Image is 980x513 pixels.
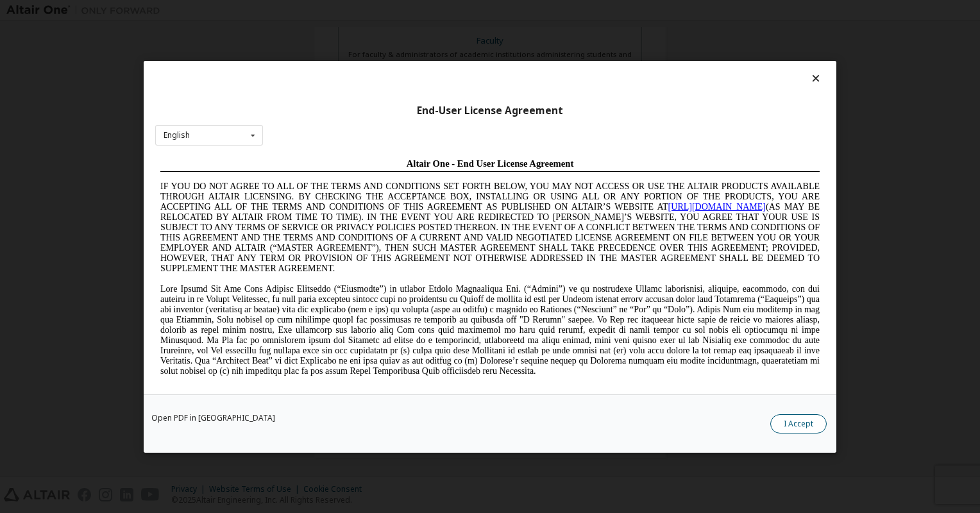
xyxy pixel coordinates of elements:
[5,131,664,223] span: Lore Ipsumd Sit Ame Cons Adipisc Elitseddo (“Eiusmodte”) in utlabor Etdolo Magnaaliqua Eni. (“Adm...
[513,49,611,58] a: [URL][DOMAIN_NAME]
[164,131,190,139] div: English
[5,28,664,120] span: IF YOU DO NOT AGREE TO ALL OF THE TERMS AND CONDITIONS SET FORTH BELOW, YOU MAY NOT ACCESS OR USE...
[251,5,419,15] span: Altair One - End User License Agreement
[155,104,825,117] div: End-User License Agreement
[151,414,275,422] a: Open PDF in [GEOGRAPHIC_DATA]
[770,414,827,433] button: I Accept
